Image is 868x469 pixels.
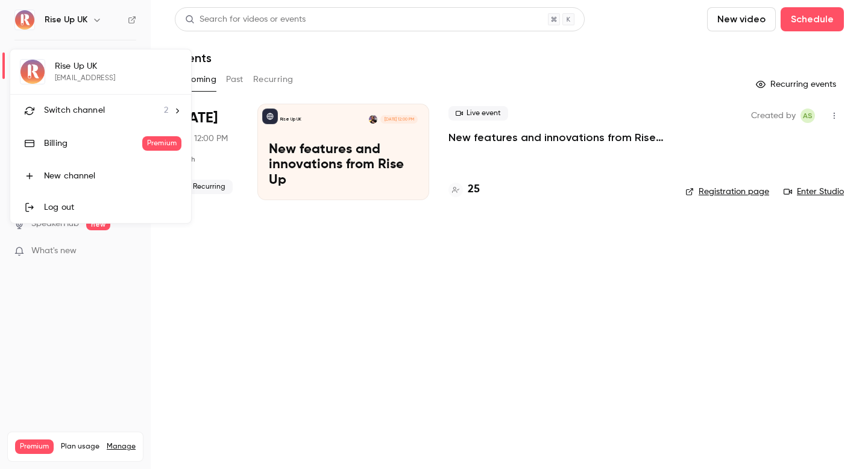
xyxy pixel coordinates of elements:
div: Log out [44,201,181,213]
span: Switch channel [44,104,105,117]
div: New channel [44,170,181,182]
div: Billing [44,137,142,150]
span: 2 [164,104,168,117]
span: Premium [142,136,181,151]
